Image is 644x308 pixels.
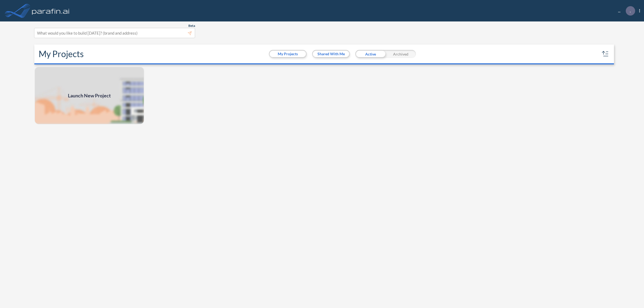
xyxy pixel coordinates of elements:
span: Launch New Project [68,92,111,99]
div: ... [610,6,640,16]
p: . [630,8,631,13]
span: Beta [188,24,195,28]
div: Archived [386,50,416,58]
button: sort [601,50,610,58]
div: Active [355,50,386,58]
button: My Projects [270,51,306,57]
a: Launch New Project [34,67,144,124]
img: logo [31,5,71,16]
button: Shared With Me [313,51,349,57]
h2: My Projects [39,49,84,59]
img: add [34,67,144,124]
